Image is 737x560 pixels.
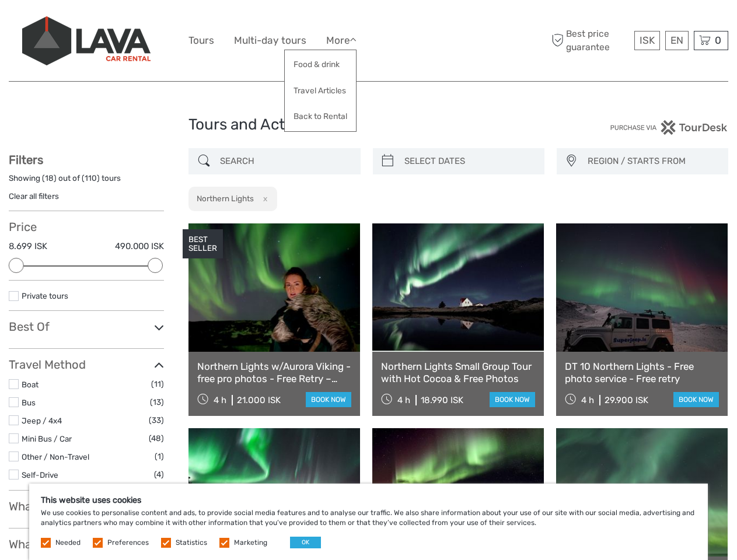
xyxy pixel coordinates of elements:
[673,392,719,407] a: book now
[107,538,149,548] label: Preferences
[581,395,594,405] span: 4 h
[9,499,164,513] h3: What do you want to see?
[22,16,151,65] img: 523-13fdf7b0-e410-4b32-8dc9-7907fc8d33f7_logo_big.jpg
[85,173,97,184] label: 110
[290,537,321,548] button: OK
[237,395,281,405] div: 21.000 ISK
[22,398,36,407] a: Bus
[150,395,164,409] span: (13)
[134,18,148,32] button: Open LiveChat chat widget
[188,32,214,49] a: Tours
[22,452,89,461] a: Other / Non-Travel
[306,392,351,407] a: book now
[9,153,43,167] strong: Filters
[215,151,354,171] input: SEARCH
[22,416,62,425] a: Jeep / 4x4
[397,395,410,405] span: 4 h
[549,27,631,53] span: Best price guarantee
[197,194,254,203] h2: Northern Lights
[234,32,306,49] a: Multi-day tours
[381,360,535,384] a: Northern Lights Small Group Tour with Hot Cocoa & Free Photos
[151,377,164,391] span: (11)
[9,358,164,372] h3: Travel Method
[9,173,164,191] div: Showing ( ) out of ( ) tours
[183,229,223,258] div: BEST SELLER
[9,220,164,234] h3: Price
[565,360,719,384] a: DT 10 Northern Lights - Free photo service - Free retry
[256,192,271,205] button: x
[55,538,81,548] label: Needed
[610,120,728,135] img: PurchaseViaTourDesk.png
[188,116,549,134] h1: Tours and Activities
[400,151,539,171] input: SELECT DATES
[234,538,267,548] label: Marketing
[29,484,708,560] div: We use cookies to personalise content and ads, to provide social media features and to analyse ou...
[22,470,58,480] a: Self-Drive
[605,395,648,405] div: 29.900 ISK
[9,191,59,201] a: Clear all filters
[713,34,723,46] span: 0
[490,392,535,407] a: book now
[9,320,164,334] h3: Best Of
[9,537,164,551] h3: What do you want to do?
[9,240,47,253] label: 8.699 ISK
[421,395,463,405] div: 18.990 ISK
[41,495,696,505] h5: This website uses cookies
[16,20,132,30] p: We're away right now. Please check back later!
[285,53,356,76] a: Food & drink
[665,31,689,50] div: EN
[149,414,164,427] span: (33)
[197,360,351,384] a: Northern Lights w/Aurora Viking - free pro photos - Free Retry – minibus
[640,34,655,46] span: ISK
[22,380,39,389] a: Boat
[214,395,226,405] span: 4 h
[326,32,357,49] a: More
[582,152,722,171] button: REGION / STARTS FROM
[149,432,164,445] span: (48)
[285,79,356,102] a: Travel Articles
[22,434,72,443] a: Mini Bus / Car
[155,450,164,463] span: (1)
[154,468,164,481] span: (4)
[285,105,356,128] a: Back to Rental
[115,240,164,253] label: 490.000 ISK
[22,291,68,300] a: Private tours
[45,173,54,184] label: 18
[176,538,207,548] label: Statistics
